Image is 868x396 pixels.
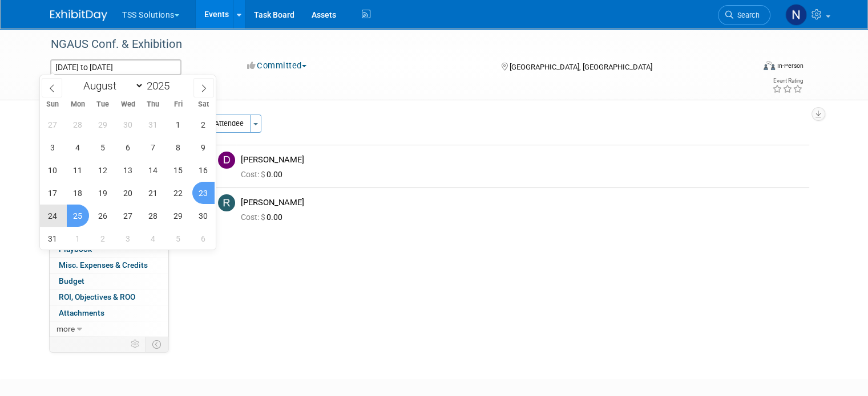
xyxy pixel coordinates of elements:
[510,63,652,71] span: [GEOGRAPHIC_DATA], [GEOGRAPHIC_DATA]
[241,170,287,179] span: 0.00
[117,205,139,227] span: August 27, 2025
[142,113,164,136] span: July 31, 2025
[50,258,168,273] a: Misc. Expenses & Credits
[117,113,139,136] span: July 30, 2025
[90,101,115,108] span: Tue
[218,152,235,169] img: D.jpg
[42,205,64,227] span: August 24, 2025
[142,205,164,227] span: August 28, 2025
[142,182,164,204] span: August 21, 2025
[92,182,114,204] span: August 19, 2025
[42,113,64,136] span: July 27, 2025
[65,101,90,108] span: Mon
[192,182,215,204] span: August 23, 2025
[167,227,189,250] span: September 5, 2025
[56,324,75,333] span: more
[241,213,287,222] span: 0.00
[117,227,139,250] span: September 3, 2025
[167,182,189,204] span: August 22, 2025
[126,337,146,352] td: Personalize Event Tab Strip
[165,101,191,108] span: Fri
[117,136,139,158] span: August 6, 2025
[42,227,64,250] span: August 31, 2025
[92,205,114,227] span: August 26, 2025
[186,115,251,133] button: Add Attendee
[78,79,144,93] select: Month
[42,136,64,158] span: August 3, 2025
[59,260,148,270] span: Misc. Expenses & Credits
[59,292,135,301] span: ROI, Objectives & ROO
[59,276,84,285] span: Budget
[67,227,89,250] span: September 1, 2025
[241,154,805,165] div: [PERSON_NAME]
[692,59,804,76] div: Event Format
[144,79,178,92] input: Year
[40,101,65,108] span: Sun
[115,101,140,108] span: Wed
[191,101,216,108] span: Sat
[241,213,267,222] span: Cost: $
[167,113,189,136] span: August 1, 2025
[42,182,64,204] span: August 17, 2025
[142,136,164,158] span: August 7, 2025
[50,305,168,321] a: Attachments
[67,182,89,204] span: August 18, 2025
[777,62,804,70] div: In-Person
[47,34,740,55] div: NGAUS Conf. & Exhibition
[167,205,189,227] span: August 29, 2025
[92,136,114,158] span: August 5, 2025
[140,101,165,108] span: Thu
[192,159,215,181] span: August 16, 2025
[192,113,215,136] span: August 2, 2025
[167,136,189,158] span: August 8, 2025
[167,159,189,181] span: August 15, 2025
[243,60,311,72] button: Committed
[92,227,114,250] span: September 2, 2025
[50,59,181,75] input: Event Start Date - End Date
[117,159,139,181] span: August 13, 2025
[117,182,139,204] span: August 20, 2025
[50,10,107,21] img: ExhibitDay
[764,61,775,70] img: Format-Inperson.png
[142,159,164,181] span: August 14, 2025
[50,321,168,337] a: more
[718,5,770,25] a: Search
[50,289,168,305] a: ROI, Objectives & ROO
[67,159,89,181] span: August 11, 2025
[192,205,215,227] span: August 30, 2025
[142,227,164,250] span: September 4, 2025
[146,337,169,352] td: Toggle Event Tabs
[59,308,104,317] span: Attachments
[67,113,89,136] span: July 28, 2025
[241,197,805,208] div: [PERSON_NAME]
[67,136,89,158] span: August 4, 2025
[42,159,64,181] span: August 10, 2025
[67,205,89,227] span: August 25, 2025
[50,242,168,257] a: Playbook
[192,227,215,250] span: September 6, 2025
[733,11,760,19] span: Search
[218,194,235,211] img: R.jpg
[50,273,168,289] a: Budget
[192,136,215,158] span: August 9, 2025
[785,4,807,26] img: Napoleon Pinos
[772,78,803,84] div: Event Rating
[92,159,114,181] span: August 12, 2025
[241,170,267,179] span: Cost: $
[92,113,114,136] span: July 29, 2025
